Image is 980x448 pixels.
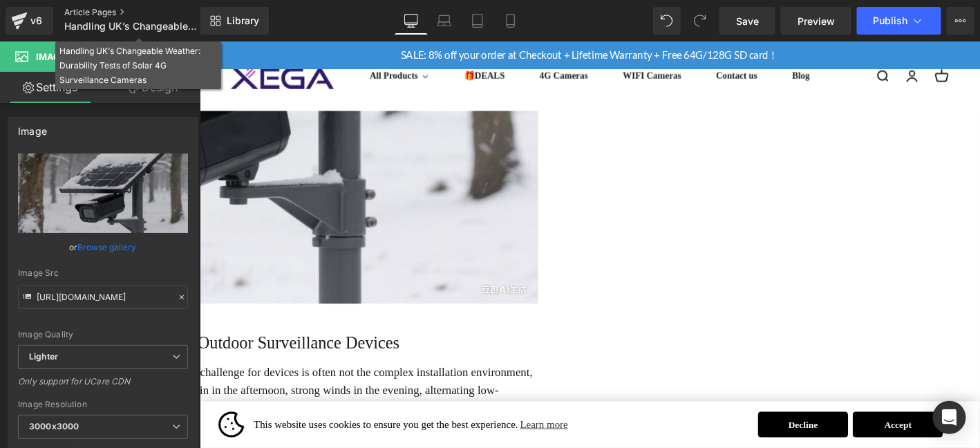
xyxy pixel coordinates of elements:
a: WIFI Cameras [443,30,527,44]
a: Decline [599,397,695,424]
a: 🎁DEALS [273,30,338,44]
span: Preview [798,14,835,28]
img: logo [20,397,48,424]
button: Redo [686,7,714,35]
div: or [18,240,188,254]
span: Library [227,15,259,27]
span: This website uses cookies to ensure you get the best experience. [58,400,587,421]
div: Image [18,118,47,137]
span: Contact us [554,30,598,44]
span: 4G Cameras [364,30,416,44]
span: Blog [635,30,654,44]
b: 3000x3000 [29,421,79,431]
span: Close the cookie banner [807,407,816,415]
input: Link [18,285,188,309]
a: Accept [700,397,797,424]
a: Tablet [461,7,494,35]
a: v6 [6,7,53,35]
a: Learn more [341,400,397,421]
a: All Products [172,30,256,44]
div: v6 [28,12,45,30]
a: Laptop [428,7,461,35]
a: Contact us [543,30,608,44]
span: 🎁DEALS [283,30,328,44]
a: Mobile [494,7,527,35]
a: Preview [781,7,851,35]
b: Lighter [29,351,58,362]
button: More [947,7,974,35]
a: 4G Cameras [354,30,426,44]
span: Save [736,14,759,28]
a: Blog [625,30,664,44]
div: Only support for UCare CDN [18,376,188,396]
span: All Products [182,30,234,44]
a: Browse gallery [78,235,137,259]
button: Undo [653,7,681,35]
div: Image Resolution [18,400,188,409]
div: Image Src [18,268,188,278]
span: Publish [874,15,908,26]
div: Image Quality [18,330,188,339]
span: Image [36,51,66,62]
a: Desktop [395,7,428,35]
span: Handling UK’s Changeable Weather: Durability Tests of Solar 4G Surveillance Cameras [64,21,197,32]
a: New Library [200,7,269,35]
a: Article Pages [64,7,223,18]
span: WIFI Cameras [453,30,516,44]
div: Handling UK’s Changeable Weather: Durability Tests of Solar 4G Surveillance Cameras [59,44,217,87]
div: Open Intercom Messenger [933,401,966,434]
button: Publish [857,7,941,35]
